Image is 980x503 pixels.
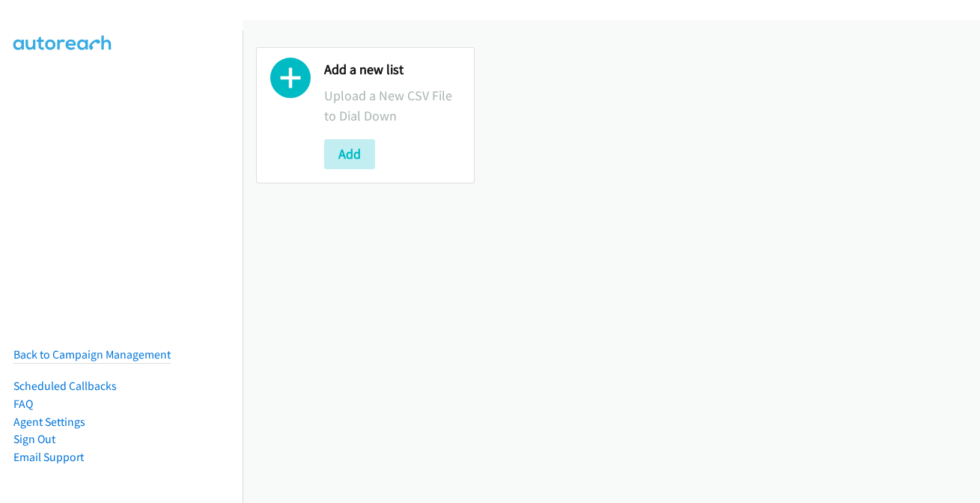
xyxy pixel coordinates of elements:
h2: Add a new list [324,61,460,79]
a: Sign Out [13,432,55,446]
a: Back to Campaign Management [13,347,171,362]
p: Upload a New CSV File to Dial Down [324,85,460,126]
a: FAQ [13,397,33,411]
a: Scheduled Callbacks [13,379,117,393]
a: Agent Settings [13,415,85,429]
button: Add [324,139,375,169]
a: Email Support [13,450,84,464]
